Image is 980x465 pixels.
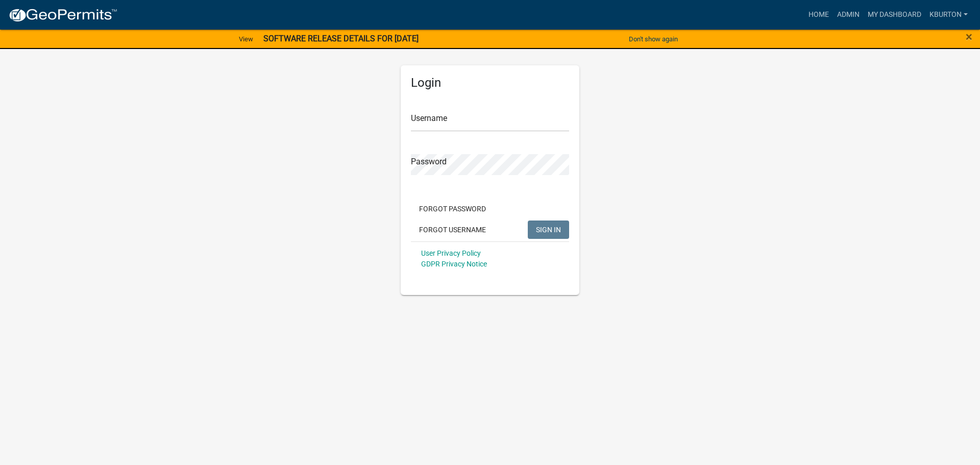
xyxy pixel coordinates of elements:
span: × [966,30,972,44]
button: Don't show again [625,31,682,47]
button: Forgot Password [411,200,494,218]
a: User Privacy Policy [421,249,481,257]
span: SIGN IN [536,225,561,233]
a: Home [804,5,833,25]
a: Admin [833,5,864,25]
h5: Login [411,76,569,90]
button: Forgot Username [411,221,494,239]
a: My Dashboard [864,5,925,25]
a: View [235,31,257,47]
a: kburton [925,5,972,25]
button: Close [966,31,972,43]
strong: SOFTWARE RELEASE DETAILS FOR [DATE] [263,34,419,43]
a: GDPR Privacy Notice [421,260,487,268]
button: SIGN IN [528,221,569,239]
